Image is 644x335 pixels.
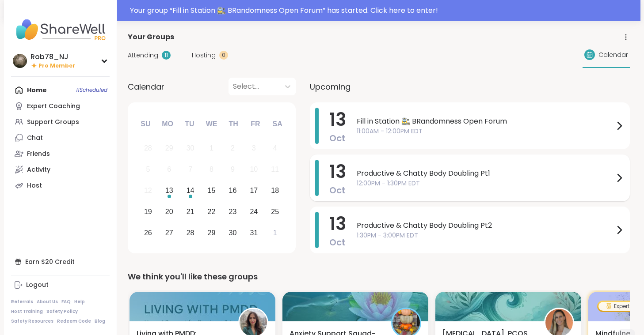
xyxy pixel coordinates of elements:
div: Expert Coaching [27,102,80,111]
a: Activity [11,162,110,177]
img: Rob78_NJ [13,54,27,68]
div: Not available Monday, October 6th, 2025 [160,160,179,179]
div: Not available Saturday, October 11th, 2025 [266,160,285,179]
div: 13 [165,184,173,196]
div: Activity [27,166,50,174]
span: Oct [329,132,346,144]
a: Host Training [11,309,43,315]
div: Choose Thursday, October 16th, 2025 [223,181,242,200]
span: Productive & Chatty Body Doubling Pt2 [357,220,614,231]
div: 31 [250,227,258,239]
div: 2 [231,142,235,154]
span: 1:30PM - 3:00PM EDT [357,231,614,240]
a: Expert Coaching [11,98,110,114]
div: We think you'll like these groups [128,271,630,283]
a: Logout [11,277,110,293]
div: 16 [229,184,237,196]
div: 27 [165,227,173,239]
div: 15 [208,184,216,196]
div: Friends [27,150,50,158]
div: 17 [250,184,258,196]
span: Fill in Station 🚉 BRandomness Open Forum [357,116,614,127]
div: 30 [229,227,237,239]
div: Choose Monday, October 13th, 2025 [160,181,179,200]
div: 11 [162,51,171,60]
div: Choose Monday, October 27th, 2025 [160,223,179,242]
div: 0 [219,51,228,60]
div: Fr [246,114,265,134]
div: 8 [210,163,213,175]
a: Blog [95,318,105,324]
div: Not available Thursday, October 2nd, 2025 [223,139,242,158]
div: Support Groups [27,118,79,127]
div: 6 [167,163,171,175]
div: 19 [144,206,152,218]
div: 9 [231,163,235,175]
div: 20 [165,206,173,218]
div: 1 [210,142,213,154]
span: Upcoming [310,81,351,93]
span: 12:00PM - 1:30PM EDT [357,179,614,188]
div: 14 [187,184,194,196]
div: 18 [271,184,279,196]
div: Choose Tuesday, October 21st, 2025 [181,202,200,221]
a: Help [74,299,85,305]
div: Choose Wednesday, October 29th, 2025 [202,223,221,242]
div: Not available Sunday, September 28th, 2025 [139,139,158,158]
a: Friends [11,146,110,162]
span: 13 [329,211,346,236]
div: Not available Friday, October 10th, 2025 [244,160,263,179]
div: 4 [273,142,277,154]
div: Logout [26,281,49,290]
div: 23 [229,206,237,218]
div: Sa [267,114,287,134]
div: Choose Saturday, November 1st, 2025 [266,223,285,242]
div: Your group “ Fill in Station 🚉 BRandomness Open Forum ” has started. Click here to enter! [130,5,635,16]
a: Chat [11,130,110,146]
span: 13 [329,159,346,184]
div: 22 [208,206,216,218]
div: 29 [165,142,173,154]
div: Not available Monday, September 29th, 2025 [160,139,179,158]
div: Choose Friday, October 17th, 2025 [244,181,263,200]
div: Not available Saturday, October 4th, 2025 [266,139,285,158]
div: Choose Thursday, October 30th, 2025 [223,223,242,242]
div: 10 [250,163,258,175]
span: Productive & Chatty Body Doubling Pt1 [357,168,614,179]
span: Your Groups [128,32,174,42]
a: Host [11,177,110,193]
div: Earn $20 Credit [11,254,110,270]
div: Choose Sunday, October 26th, 2025 [139,223,158,242]
div: 11 [271,163,279,175]
div: We [202,114,221,134]
div: Choose Saturday, October 25th, 2025 [266,202,285,221]
div: 3 [252,142,256,154]
div: Rob78_NJ [30,52,75,62]
div: 26 [144,227,152,239]
div: Choose Tuesday, October 14th, 2025 [181,181,200,200]
span: 13 [329,107,346,132]
a: Redeem Code [57,318,91,324]
div: Not available Tuesday, September 30th, 2025 [181,139,200,158]
div: Not available Sunday, October 5th, 2025 [139,160,158,179]
span: 11:00AM - 12:00PM EDT [357,127,614,136]
span: Attending [128,51,158,60]
div: Not available Friday, October 3rd, 2025 [244,139,263,158]
div: Tu [180,114,199,134]
div: Choose Wednesday, October 15th, 2025 [202,181,221,200]
div: 24 [250,206,258,218]
div: Mo [158,114,177,134]
span: Oct [329,236,346,248]
span: Calendar [128,81,164,93]
a: FAQ [61,299,71,305]
div: Not available Sunday, October 12th, 2025 [139,181,158,200]
div: Choose Tuesday, October 28th, 2025 [181,223,200,242]
div: Th [224,114,243,134]
div: 12 [144,184,152,196]
span: Oct [329,184,346,196]
div: Not available Wednesday, October 8th, 2025 [202,160,221,179]
div: 5 [146,163,150,175]
div: 7 [188,163,192,175]
a: About Us [37,299,58,305]
div: Host [27,181,42,190]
